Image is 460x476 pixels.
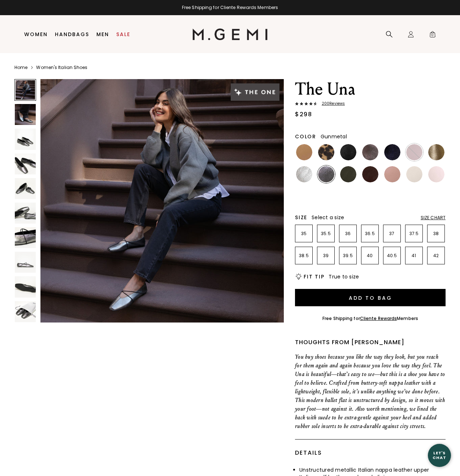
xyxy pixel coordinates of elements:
[304,274,324,280] h2: Fit Tip
[360,315,397,321] a: Cliente Rewards
[405,231,422,237] p: 37.5
[361,253,378,259] p: 40
[318,144,334,160] img: Leopard Print
[96,31,109,37] a: Men
[295,79,446,99] h1: The Una
[295,215,307,220] h2: Size
[296,166,312,182] img: Silver
[362,144,378,160] img: Cocoa
[15,252,36,273] img: The Una
[231,83,279,101] img: The One tag
[429,32,436,39] span: 0
[40,79,284,323] img: The Una
[340,144,356,160] img: Black
[15,153,36,174] img: The Una
[317,253,334,259] p: 39
[295,134,316,139] h2: Color
[421,215,446,221] div: Size Chart
[384,144,400,160] img: Midnight Blue
[318,166,334,182] img: Gunmetal
[116,31,130,37] a: Sale
[339,253,356,259] p: 39.5
[36,65,87,70] a: Women's Italian Shoes
[295,289,446,306] button: Add to Bag
[15,227,36,248] img: The Una
[295,110,312,119] div: $298
[295,440,446,466] div: Details
[406,166,422,182] img: Ecru
[428,231,444,237] p: 38
[362,166,378,182] img: Chocolate
[428,451,451,460] div: Let's Chat
[361,231,378,237] p: 36.5
[15,104,36,125] img: The Una
[14,65,27,70] a: Home
[384,166,400,182] img: Antique Rose
[296,144,312,160] img: Light Tan
[192,29,268,40] img: M.Gemi
[340,166,356,182] img: Military
[299,466,446,473] li: Unstructured metallic Italian nappa leather upper
[15,129,36,150] img: The Una
[321,133,347,140] span: Gunmetal
[295,352,446,430] p: You buy shoes because you like the way they look, but you reach for them again and again because ...
[295,101,446,107] a: 200Reviews
[339,231,356,237] p: 36
[317,231,334,237] p: 35.5
[322,316,418,321] div: Free Shipping for Members
[428,144,444,160] img: Gold
[428,166,444,182] img: Ballerina Pink
[295,253,312,259] p: 38.5
[15,203,36,224] img: The Una
[383,231,400,237] p: 37
[15,301,36,322] img: The Una
[295,231,312,237] p: 35
[428,253,444,259] p: 42
[295,338,446,347] div: Thoughts from [PERSON_NAME]
[15,276,36,297] img: The Una
[312,214,344,221] span: Select a size
[55,31,89,37] a: Handbags
[24,31,48,37] a: Women
[405,253,422,259] p: 41
[406,144,422,160] img: Burgundy
[329,273,359,280] span: True to size
[15,178,36,199] img: The Una
[317,101,345,106] span: 200 Review s
[296,188,312,204] img: Navy
[383,253,400,259] p: 40.5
